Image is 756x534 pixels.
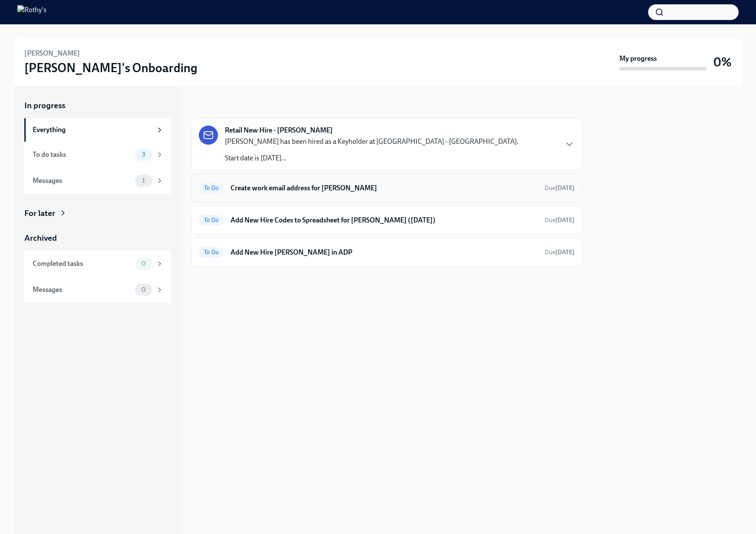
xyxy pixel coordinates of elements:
a: In progress [24,100,171,111]
div: Messages [33,285,131,295]
div: For later [24,208,55,219]
span: 3 [137,151,151,158]
span: Due [545,184,575,192]
p: Start date is [DATE]... [225,153,518,163]
a: To do tasks3 [24,142,171,168]
a: To DoCreate work email address for [PERSON_NAME]Due[DATE] [199,181,575,195]
h6: Add New Hire [PERSON_NAME] in ADP [231,248,538,257]
a: Messages0 [24,277,171,303]
div: Completed tasks [33,259,131,269]
a: Everything [24,118,171,142]
img: Rothy's [17,5,47,19]
h6: Add New Hire Codes to Spreadsheet for [PERSON_NAME] ([DATE]) [231,216,538,225]
span: To Do [199,249,224,255]
strong: [DATE] [555,184,575,192]
h3: [PERSON_NAME]'s Onboarding [24,60,197,76]
strong: [DATE] [555,249,575,256]
a: Completed tasks0 [24,251,171,277]
span: To Do [199,217,224,223]
div: Everything [33,125,152,135]
h6: [PERSON_NAME] [24,49,80,58]
span: September 10th, 2025 09:00 [545,184,575,192]
span: 0 [136,286,151,293]
span: September 22nd, 2025 09:00 [545,216,575,224]
strong: [DATE] [555,216,575,224]
div: To do tasks [33,150,131,159]
div: Messages [33,176,131,186]
strong: My progress [619,54,657,63]
p: [PERSON_NAME] has been hired as a Keyholder at [GEOGRAPHIC_DATA] - [GEOGRAPHIC_DATA]. [225,137,518,146]
strong: Retail New Hire - [PERSON_NAME] [225,126,333,135]
span: 0 [136,260,151,267]
h6: Create work email address for [PERSON_NAME] [231,183,538,193]
span: September 15th, 2025 09:00 [545,248,575,256]
span: Due [545,216,575,224]
div: In progress [191,100,232,111]
a: To DoAdd New Hire Codes to Spreadsheet for [PERSON_NAME] ([DATE])Due[DATE] [199,213,575,227]
span: To Do [199,185,224,191]
a: Messages1 [24,168,171,194]
a: To DoAdd New Hire [PERSON_NAME] in ADPDue[DATE] [199,245,575,259]
h3: 0% [713,54,732,70]
a: For later [24,208,171,219]
span: Due [545,249,575,256]
a: Archived [24,232,171,244]
span: 1 [137,177,150,184]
